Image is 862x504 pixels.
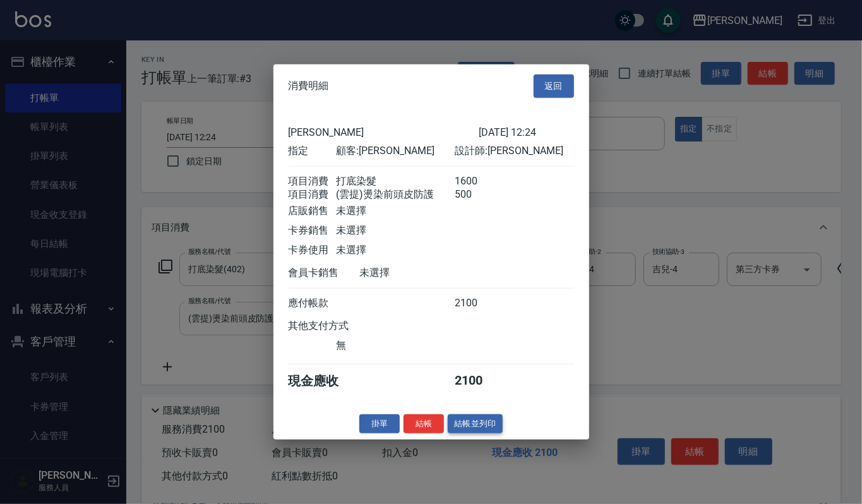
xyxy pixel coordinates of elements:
div: 打底染髮 [336,174,455,188]
div: 無 [336,339,455,352]
div: 設計師: [PERSON_NAME] [455,144,573,157]
div: 卡券使用 [289,243,336,256]
div: 未選擇 [360,266,479,279]
div: [PERSON_NAME] [289,126,479,138]
div: 未選擇 [336,224,455,237]
button: 結帳 [404,414,444,433]
span: 消費明細 [289,80,329,92]
div: 2100 [455,372,502,389]
div: (雲提)燙染前頭皮防護 [336,188,455,201]
div: 會員卡銷售 [289,266,360,279]
div: 其他支付方式 [289,319,384,332]
div: 現金應收 [289,372,360,389]
div: [DATE] 12:24 [479,126,574,138]
div: 1600 [455,174,502,188]
div: 項目消費 [289,188,336,201]
div: 店販銷售 [289,204,336,217]
div: 應付帳款 [289,296,336,309]
div: 項目消費 [289,174,336,188]
button: 返回 [534,75,574,98]
div: 2100 [455,296,502,309]
div: 顧客: [PERSON_NAME] [336,144,455,157]
div: 未選擇 [336,243,455,256]
div: 卡券銷售 [289,224,336,237]
div: 未選擇 [336,204,455,217]
div: 500 [455,188,502,201]
button: 掛單 [359,414,400,433]
button: 結帳並列印 [448,414,503,433]
div: 指定 [289,144,336,157]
